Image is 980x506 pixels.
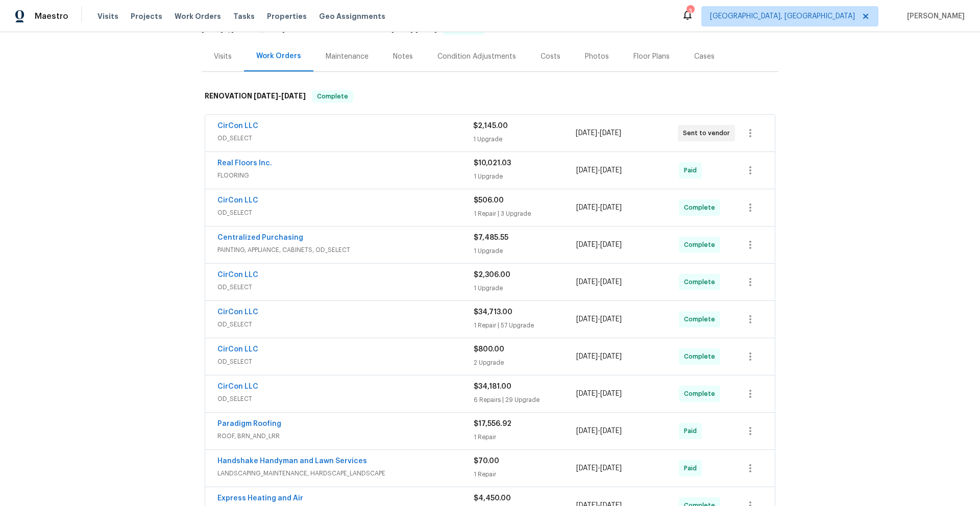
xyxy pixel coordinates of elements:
span: Complete [313,91,352,102]
div: 2 Upgrade [474,358,576,368]
span: [DATE] [576,427,598,435]
span: [DATE] [600,167,622,174]
span: OD_SELECT [217,319,474,330]
div: 1 Upgrade [474,171,576,182]
h6: RENOVATION [205,90,306,103]
span: Paid [684,165,701,175]
span: Complete [684,240,719,250]
div: 1 Repair [474,469,576,479]
span: - [576,277,622,287]
div: 1 Repair | 57 Upgrade [474,320,576,331]
span: Work Orders [175,11,221,21]
span: - [576,426,622,436]
span: [DATE] [576,167,598,174]
span: [DATE] [576,279,598,286]
span: Paid [684,426,701,436]
span: - [576,463,622,473]
span: Projects [131,11,162,21]
span: ROOF, BRN_AND_LRR [217,431,474,441]
div: Work Orders [256,51,301,61]
span: LANDSCAPING_MAINTENANCE, HARDSCAPE_LANDSCAPE [217,468,474,478]
div: 1 Upgrade [474,246,576,256]
span: - [576,314,622,324]
span: $506.00 [474,197,504,204]
span: [DATE] [600,390,622,397]
span: [DATE] [600,130,621,137]
span: [DATE] [202,26,223,33]
div: 1 Repair [474,432,576,442]
a: CirCon LLC [217,346,258,353]
span: [DATE] [576,130,597,137]
span: [DATE] [576,353,598,360]
div: 1 Upgrade [473,134,575,144]
div: Maintenance [326,52,369,62]
span: Complete [684,351,719,362]
span: - [576,240,622,250]
span: Sent to vendor [683,128,734,138]
span: [DATE] [600,427,622,435]
div: Cases [694,52,715,62]
span: Renovation [352,26,484,33]
div: Photos [585,52,609,62]
a: Handshake Handyman and Lawn Services [217,458,367,465]
span: - [254,92,306,99]
span: [DATE] [576,204,598,211]
span: $10,021.03 [474,160,511,167]
span: [DATE] [600,204,622,211]
span: $2,306.00 [474,271,510,279]
span: [DATE] [600,465,622,472]
div: 1 Repair | 3 Upgrade [474,209,576,219]
span: $2,145.00 [473,122,508,130]
span: Complete [684,277,719,287]
span: $4,450.00 [474,495,511,502]
a: CirCon LLC [217,197,258,204]
span: [DATE] [600,353,622,360]
span: OD_SELECT [217,394,474,404]
span: Geo Assignments [319,11,385,21]
span: [DATE] [600,279,622,286]
span: OD_SELECT [217,208,474,218]
span: $70.00 [474,458,499,465]
span: [DATE] [576,390,598,397]
span: [DATE] [576,316,598,323]
span: - [576,389,622,399]
div: 1 Upgrade [474,283,576,293]
div: RENOVATION [DATE]-[DATE]Complete [202,80,778,113]
span: PAINTING, APPLIANCE, CABINETS, OD_SELECT [217,245,474,255]
span: [DATE] [254,92,278,99]
span: Complete [684,389,719,399]
span: [DATE] [576,465,598,472]
span: [DATE] [600,241,622,248]
a: CirCon LLC [217,122,258,130]
div: 6 Repairs | 29 Upgrade [474,395,576,405]
span: Maestro [35,11,68,21]
span: Properties [267,11,307,21]
span: OD_SELECT [217,282,474,292]
div: Costs [541,52,560,62]
span: - [576,203,622,213]
a: Express Heating and Air [217,495,303,502]
a: Paradigm Roofing [217,420,281,427]
span: [GEOGRAPHIC_DATA], [GEOGRAPHIC_DATA] [710,11,855,21]
span: OD_SELECT [217,357,474,367]
a: CirCon LLC [217,309,258,316]
span: [DATE] [391,26,413,33]
span: - [576,128,621,138]
span: $800.00 [474,346,504,353]
span: - [576,165,622,175]
span: [DATE] [600,316,622,323]
span: Visits [97,11,118,21]
a: Centralized Purchasing [217,234,303,241]
span: FLOORING [217,170,474,181]
span: Paid [684,463,701,473]
span: Complete [684,314,719,324]
span: $34,713.00 [474,309,512,316]
a: CirCon LLC [217,383,258,390]
span: $34,181.00 [474,383,511,390]
span: Tasks [233,13,255,20]
div: Visits [214,52,232,62]
span: Complete [684,203,719,213]
div: Floor Plans [633,52,670,62]
span: [DATE] [281,92,306,99]
span: [DATE] [576,241,598,248]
